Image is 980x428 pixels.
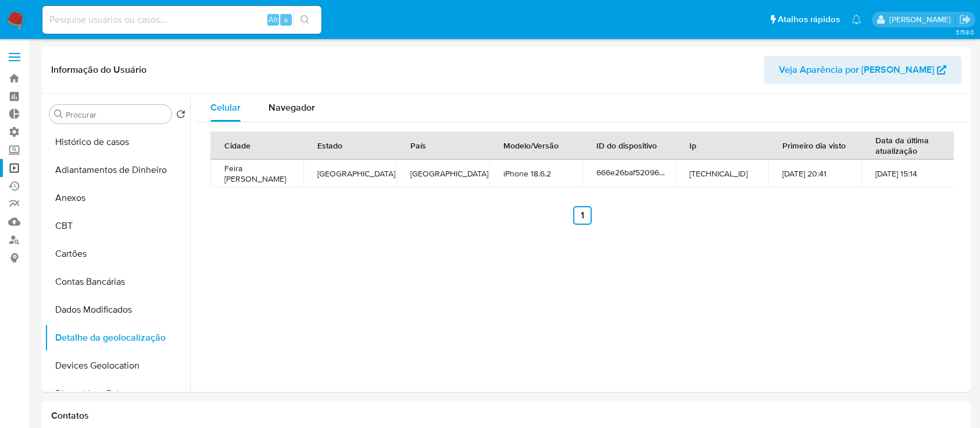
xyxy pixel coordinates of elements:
[210,160,303,188] td: Feira [PERSON_NAME]
[45,184,190,212] button: Anexos
[889,14,955,25] p: adriano.brito@mercadolivre.com
[45,156,190,184] button: Adiantamentos de Dinheiro
[269,14,278,25] span: Alt
[573,206,592,225] a: Ir a la página 1
[675,132,768,160] th: Ip
[42,12,321,27] input: Pesquise usuários ou casos...
[396,160,489,188] td: [GEOGRAPHIC_DATA]
[582,132,675,160] th: ID do dispositivo
[779,56,934,84] span: Veja Aparência por [PERSON_NAME]
[45,352,190,380] button: Devices Geolocation
[396,132,489,160] th: País
[176,109,185,122] button: Retornar ao pedido padrão
[210,132,303,160] th: Cidade
[489,160,582,188] td: iPhone 18.6.2
[210,206,954,225] nav: Paginación
[45,296,190,324] button: Dados Modificados
[861,160,954,188] td: [DATE] 15:14
[959,13,971,26] a: Sair
[768,132,861,160] th: Primeiro dia visto
[852,15,861,24] a: Notificações
[54,109,63,119] button: Procurar
[45,380,190,408] button: Dispositivos Point
[45,128,190,156] button: Histórico de casos
[768,160,861,188] td: [DATE] 20:41
[861,132,954,160] th: Data da última atualização
[764,56,961,84] button: Veja Aparência por [PERSON_NAME]
[284,14,288,25] span: s
[45,212,190,240] button: CBT
[45,268,190,296] button: Contas Bancárias
[303,132,396,160] th: Estado
[269,101,315,114] span: Navegador
[66,109,167,120] input: Procurar
[293,12,317,28] button: search-icon
[196,94,968,122] div: Tabs
[778,13,840,26] span: Atalhos rápidos
[51,410,961,422] h1: Contatos
[210,101,241,114] span: Celular
[675,160,768,188] td: [TECHNICAL_ID]
[489,132,582,160] th: Modelo/Versão
[303,160,396,188] td: [GEOGRAPHIC_DATA]
[596,167,699,178] span: 666e26baf52096fdb48ef96f
[45,324,190,352] button: Detalhe da geolocalização
[45,240,190,268] button: Cartões
[51,64,146,76] h1: Informação do Usuário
